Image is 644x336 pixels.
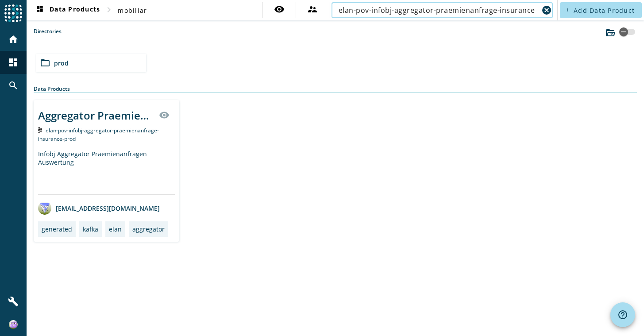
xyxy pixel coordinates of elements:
[4,4,22,22] img: spoud-logo.svg
[83,225,98,233] div: kafka
[540,4,553,16] button: Clear
[104,4,114,15] mat-icon: chevron_right
[38,108,154,123] div: Aggregator Praemienanfrage Infobj
[541,5,552,15] mat-icon: cancel
[34,85,637,93] div: Data Products
[34,27,62,44] label: Directories
[40,58,50,68] mat-icon: folder_open
[8,57,19,68] mat-icon: dashboard
[38,201,160,215] div: [EMAIL_ADDRESS][DOMAIN_NAME]
[8,80,19,91] mat-icon: search
[9,320,18,329] img: ad4dae106656e41b7a1fd1aeaf1150e3
[38,201,51,215] img: avatar
[38,150,175,194] div: Infobj Aggregator Praemienanfragen Auswertung
[54,59,69,67] span: prod
[132,225,165,233] div: aggregator
[574,6,635,15] span: Add Data Product
[560,2,642,18] button: Add Data Product
[565,8,570,12] mat-icon: add
[35,5,45,15] mat-icon: dashboard
[617,309,628,320] mat-icon: help_outline
[38,127,42,133] img: Kafka Topic: elan-pov-infobj-aggregator-praemienanfrage-insurance-prod
[274,4,285,15] mat-icon: visibility
[38,127,159,143] span: Kafka Topic: elan-pov-infobj-aggregator-praemienanfrage-insurance-prod
[8,296,19,307] mat-icon: build
[339,5,539,15] input: Search (% or * for wildcards)
[8,34,19,45] mat-icon: home
[109,225,122,233] div: elan
[307,4,318,15] mat-icon: supervisor_account
[118,6,147,15] span: mobiliar
[31,2,104,18] button: Data Products
[159,110,170,120] mat-icon: visibility
[114,2,150,18] button: mobiliar
[42,225,72,233] div: generated
[35,5,100,15] span: Data Products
